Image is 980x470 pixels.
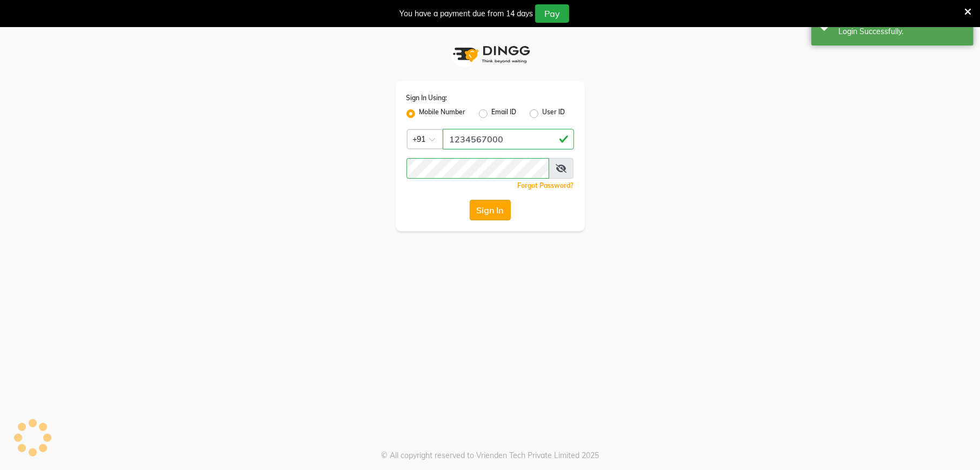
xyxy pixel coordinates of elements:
[399,8,533,19] div: You have a payment due from 14 days
[447,38,534,70] img: logo1.svg
[443,129,574,149] input: Username
[518,181,574,190] a: Forgot Password?
[543,107,565,120] label: User ID
[492,107,517,120] label: Email ID
[838,26,965,37] div: Login Successfully.
[470,200,511,220] button: Sign In
[419,107,466,120] label: Mobile Number
[535,4,569,23] button: Pay
[406,158,549,179] input: Username
[406,93,448,103] label: Sign In Using:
